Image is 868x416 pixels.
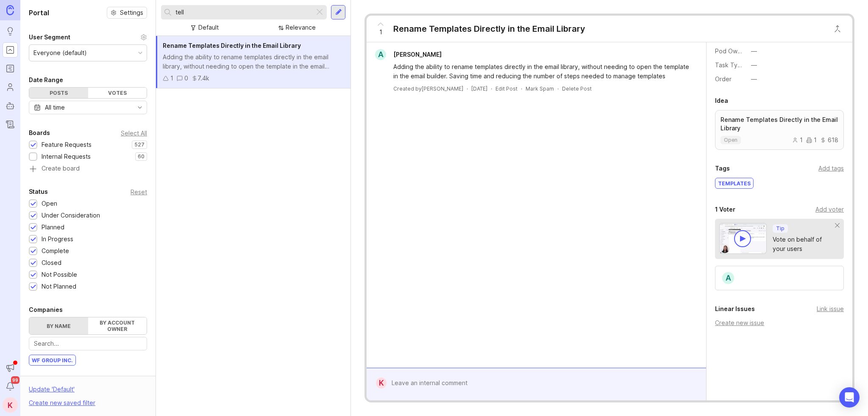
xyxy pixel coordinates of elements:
[29,398,95,408] div: Create new saved filter
[134,141,145,148] p: 527
[719,223,766,254] img: video-thumbnail-vote-d41b83416815613422e2ca741bf692cc.jpg
[393,51,442,58] span: [PERSON_NAME]
[42,234,73,244] div: In Progress
[175,8,311,17] input: Search...
[120,8,143,17] span: Settings
[806,137,817,143] div: 1
[3,80,18,95] a: Users
[29,187,48,197] div: Status
[88,317,147,334] label: By account owner
[42,223,64,232] div: Planned
[557,85,559,92] div: ·
[724,137,737,143] p: open
[715,47,758,55] label: Pod Ownership
[815,205,844,214] div: Add voter
[817,304,844,314] div: Link issue
[163,42,301,49] span: Rename Templates Directly in the Email Library
[562,85,592,92] div: Delete Post
[715,178,753,188] div: templates
[467,85,468,92] div: ·
[29,317,88,334] label: By name
[495,85,517,92] div: Edit Post
[751,47,757,56] div: —
[773,235,835,253] div: Vote on behalf of your users
[776,225,785,232] p: Tip
[156,36,351,88] a: Rename Templates Directly in the Email LibraryAdding the ability to rename templates directly in ...
[42,140,92,149] div: Feature Requests
[829,20,846,37] button: Close button
[133,104,147,111] svg: toggle icon
[471,85,487,92] time: [DATE]
[376,377,387,388] div: K
[29,75,63,85] div: Date Range
[393,23,585,35] div: Rename Templates Directly in the Email Library
[715,304,755,314] div: Linear Issues
[88,88,147,98] div: Votes
[42,282,76,291] div: Not Planned
[715,96,728,106] div: Idea
[715,318,844,328] div: Create new issue
[715,163,730,174] div: Tags
[29,165,147,173] a: Create board
[198,74,209,83] div: 7.4k
[3,117,18,132] a: Changelog
[42,152,91,161] div: Internal Requests
[379,28,382,37] span: 1
[6,5,14,15] img: Canny Home
[45,103,65,112] div: All time
[521,85,522,92] div: ·
[170,74,173,83] div: 1
[121,131,147,135] div: Select All
[715,110,844,150] a: Rename Templates Directly in the Email Libraryopen11618
[3,397,18,413] button: K
[42,270,77,279] div: Not Possible
[3,42,18,58] a: Portal
[721,116,838,132] p: Rename Templates Directly in the Email Library
[715,75,732,83] label: Order
[29,385,75,398] div: Update ' Default '
[29,32,70,42] div: User Segment
[3,61,18,76] a: Roadmaps
[163,52,344,71] div: Adding the ability to rename templates directly in the email library, without needing to open the...
[818,164,844,173] div: Add tags
[33,48,87,58] div: Everyone (default)
[375,49,386,60] div: A
[138,153,145,160] p: 60
[715,61,745,69] label: Task Type
[42,211,100,220] div: Under Consideration
[184,74,188,83] div: 0
[393,62,689,81] div: Adding the ability to rename templates directly in the email library, without needing to open the...
[107,7,147,19] button: Settings
[29,355,75,365] div: WF Group Inc.
[29,305,63,315] div: Companies
[526,85,554,92] button: Mark Spam
[42,246,69,256] div: Complete
[11,376,19,384] span: 99
[839,387,860,408] div: Open Intercom Messenger
[471,85,487,92] a: [DATE]
[3,24,18,39] a: Ideas
[491,85,492,92] div: ·
[370,49,448,60] a: A[PERSON_NAME]
[42,199,57,208] div: Open
[29,88,88,98] div: Posts
[34,339,142,348] input: Search...
[751,61,757,70] div: —
[29,8,49,18] h1: Portal
[286,23,316,32] div: Relevance
[3,379,18,394] button: Notifications
[131,190,147,194] div: Reset
[751,74,757,84] div: —
[198,23,219,32] div: Default
[3,360,18,375] button: Announcements
[715,204,735,215] div: 1 Voter
[792,137,803,143] div: 1
[29,128,50,138] div: Boards
[721,271,735,285] div: A
[3,98,18,113] a: Autopilot
[42,258,61,267] div: Closed
[393,85,463,92] div: Created by [PERSON_NAME]
[820,137,838,143] div: 618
